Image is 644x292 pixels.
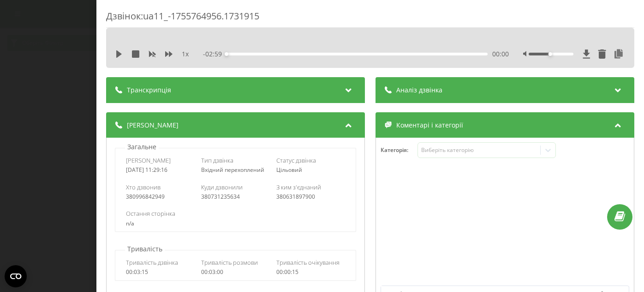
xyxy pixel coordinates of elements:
span: - 02:59 [203,49,227,59]
div: 380631897900 [276,194,345,200]
span: Цільовий [276,166,302,174]
div: 380996842949 [126,194,195,200]
div: Дзвінок : ua11_-1755764956.1731915 [106,10,634,28]
span: [PERSON_NAME] [127,121,179,130]
div: 00:03:15 [126,269,195,275]
span: Аналіз дзвінка [396,85,442,95]
div: n/a [126,220,345,227]
span: Тривалість очікування [276,258,340,267]
h4: Категорія : [381,147,417,153]
span: Вхідний перехоплений [201,166,264,174]
span: Хто дзвонив [126,183,161,191]
p: Загальне [125,142,159,152]
span: 00:00 [493,49,509,59]
span: Транскрипція [127,85,171,95]
div: Accessibility label [225,52,229,56]
span: Тривалість розмови [201,258,258,267]
span: Коментарі і категорії [396,121,463,130]
button: Open CMP widget [5,265,27,287]
div: 00:00:15 [276,269,345,275]
span: Тривалість дзвінка [126,258,178,267]
div: 00:03:00 [201,269,270,275]
div: Виберіть категорію [422,146,537,154]
p: Тривалість [125,244,165,254]
span: З ким з'єднаний [276,183,321,191]
span: [PERSON_NAME] [126,156,171,164]
div: [DATE] 11:29:16 [126,167,195,173]
span: Остання сторінка [126,209,175,218]
span: Куди дзвонили [201,183,243,191]
div: 380731235634 [201,194,270,200]
span: Статус дзвінка [276,156,316,164]
div: Accessibility label [549,52,553,56]
span: 1 x [182,49,189,59]
span: Тип дзвінка [201,156,233,164]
